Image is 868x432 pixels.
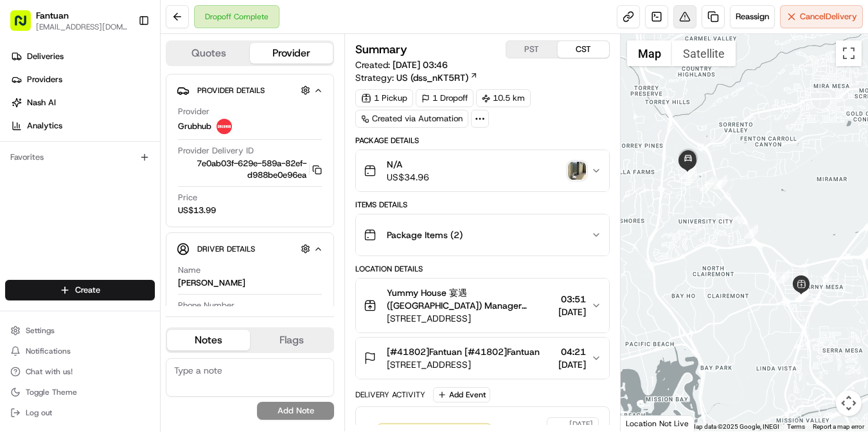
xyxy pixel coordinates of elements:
[27,123,50,146] img: 8571987876998_91fb9ceb93ad5c398215_72.jpg
[26,387,77,397] span: Toggle Theme
[387,312,553,325] span: [STREET_ADDRESS]
[387,158,429,171] span: N/A
[355,135,609,146] div: Package Details
[730,5,775,28] button: Reassign
[250,43,333,64] button: Provider
[197,244,255,254] span: Driver Details
[167,43,250,64] button: Quotes
[27,97,56,108] span: Nash AI
[476,89,531,107] div: 10.5 km
[355,110,468,128] a: Created via Automation
[178,277,245,289] div: [PERSON_NAME]
[787,423,805,430] a: Terms
[356,214,608,255] button: Package Items (2)
[690,423,779,430] span: Map data ©2025 Google, INEGI
[178,106,209,117] span: Provider
[5,342,155,360] button: Notifications
[13,13,39,39] img: Nash
[128,318,155,328] span: Pylon
[91,318,155,328] a: Powered byPylon
[26,346,71,356] span: Notifications
[13,221,33,242] img: Asif Zaman Khan
[355,71,478,84] div: Strategy:
[178,145,254,157] span: Provider Delivery ID
[621,415,695,431] div: Location Not Live
[27,51,64,62] span: Deliveries
[58,135,177,146] div: We're available if you need us!
[558,358,586,371] span: [DATE]
[5,404,155,422] button: Log out
[40,199,104,209] span: [PERSON_NAME]
[795,288,809,302] div: 2
[776,270,790,284] div: 4
[836,390,862,416] button: Map camera controls
[5,92,160,113] a: Nash AI
[178,121,211,132] span: Grubhub
[177,238,323,259] button: Driver Details
[744,225,758,239] div: 5
[114,199,144,209] span: 8月15日
[109,288,119,298] div: 💻
[178,158,322,181] button: 7e0ab03f-629e-589a-82ef-d988be0e96ea
[558,306,586,318] span: [DATE]
[672,40,736,66] button: Show satellite imagery
[355,200,609,210] div: Items Details
[681,165,695,179] div: 9
[40,234,104,244] span: [PERSON_NAME]
[356,279,608,333] button: Yummy House 宴遇([GEOGRAPHIC_DATA]) Manager Manager[STREET_ADDRESS]03:51[DATE]
[121,287,206,300] span: API Documentation
[27,74,62,85] span: Providers
[700,177,714,191] div: 7
[178,264,200,276] span: Name
[558,41,609,58] button: CST
[250,330,333,350] button: Flags
[114,234,144,244] span: 8月14日
[5,363,155,381] button: Chat with us!
[355,264,609,274] div: Location Details
[5,69,160,90] a: Providers
[178,205,216,216] span: US$13.99
[836,40,862,66] button: Toggle fullscreen view
[177,80,323,101] button: Provider Details
[387,345,540,358] span: [#41802]Fantuan [#41802]Fantuan
[13,51,234,72] p: Welcome 👋
[558,293,586,306] span: 03:51
[103,282,211,305] a: 💻API Documentation
[355,58,448,71] span: Created:
[178,300,235,311] span: Phone Number
[558,345,586,358] span: 04:21
[107,234,111,244] span: •
[5,5,133,36] button: Fantuan[EMAIL_ADDRESS][DOMAIN_NAME]
[387,358,540,371] span: [STREET_ADDRESS]
[683,171,697,185] div: 8
[36,22,128,32] button: [EMAIL_ADDRESS][DOMAIN_NAME]
[26,367,73,377] span: Chat with us!
[5,116,160,136] a: Analytics
[396,71,478,84] a: US (dss_nKT5RT)
[433,387,490,402] button: Add Event
[393,59,448,71] span: [DATE] 03:46
[13,123,36,146] img: 1736555255976-a54dd68f-1ca7-489b-9aae-adbdc363a1c4
[13,167,82,177] div: Past conversations
[26,408,52,418] span: Log out
[167,330,250,350] button: Notes
[624,415,666,431] img: Google
[26,287,98,300] span: Knowledge Base
[387,229,463,241] span: Package Items ( 2 )
[568,162,586,180] button: photo_proof_of_delivery image
[217,119,232,134] img: 5e692f75ce7d37001a5d71f1
[387,286,553,312] span: Yummy House 宴遇([GEOGRAPHIC_DATA]) Manager Manager
[5,46,160,67] a: Deliveries
[355,44,407,55] h3: Summary
[713,175,727,189] div: 6
[800,11,857,22] span: Cancel Delivery
[5,147,155,168] div: Favorites
[26,234,36,245] img: 1736555255976-a54dd68f-1ca7-489b-9aae-adbdc363a1c4
[356,150,608,191] button: N/AUS$34.96photo_proof_of_delivery image
[813,423,864,430] a: Report a map error
[8,282,103,305] a: 📗Knowledge Base
[36,9,69,22] button: Fantuan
